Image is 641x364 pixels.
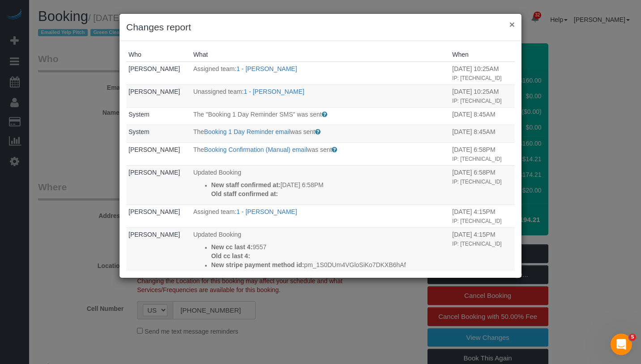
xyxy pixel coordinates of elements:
[611,334,632,355] iframe: Intercom live chat
[452,179,501,185] small: IP: [TECHNICAL_ID]
[128,169,180,176] a: [PERSON_NAME]
[128,65,180,72] a: [PERSON_NAME]
[450,165,515,205] td: When
[126,84,191,107] td: Who
[450,142,515,165] td: When
[128,88,180,95] a: [PERSON_NAME]
[450,125,515,143] td: When
[509,20,515,29] button: ×
[191,48,450,62] th: What
[452,75,501,81] small: IP: [TECHNICAL_ID]
[450,84,515,107] td: When
[204,128,291,135] a: Booking 1 Day Reminder email
[236,208,297,215] a: 1 - [PERSON_NAME]
[126,62,191,84] td: Who
[193,111,322,118] span: The "Booking 1 Day Reminder SMS" was sent
[211,190,278,197] strong: Old staff confirmed at:
[191,205,450,227] td: What
[452,218,501,224] small: IP: [TECHNICAL_ID]
[211,260,448,269] p: pm_1S0DUm4VGloSiKo7DKXB6hAf
[211,261,304,268] strong: New stripe payment method id:
[211,243,448,251] p: 9557
[126,205,191,227] td: Who
[193,88,244,95] span: Unassigned team:
[211,243,253,251] strong: New cc last 4:
[128,231,180,238] a: [PERSON_NAME]
[450,62,515,84] td: When
[307,146,332,153] span: was sent
[126,21,515,34] h3: Changes report
[193,231,241,238] span: Updated Booking
[128,208,180,215] a: [PERSON_NAME]
[126,125,191,143] td: Who
[126,165,191,205] td: Who
[126,107,191,125] td: Who
[126,142,191,165] td: Who
[193,208,237,215] span: Assigned team:
[191,107,450,125] td: What
[191,227,450,302] td: What
[452,241,501,247] small: IP: [TECHNICAL_ID]
[126,48,191,62] th: Who
[211,252,250,259] strong: Old cc last 4:
[204,146,307,153] a: Booking Confirmation (Manual) email
[193,146,204,153] span: The
[291,128,315,135] span: was sent
[629,334,636,341] span: 5
[452,98,501,104] small: IP: [TECHNICAL_ID]
[128,146,180,153] a: [PERSON_NAME]
[450,48,515,62] th: When
[450,205,515,227] td: When
[191,84,450,107] td: What
[126,227,191,302] td: Who
[244,88,304,95] a: 1 - [PERSON_NAME]
[211,270,302,277] strong: Old stripe payment method id:
[450,107,515,125] td: When
[191,165,450,205] td: What
[191,62,450,84] td: What
[128,128,150,135] a: System
[120,14,521,278] sui-modal: Changes report
[193,65,237,72] span: Assigned team:
[452,156,501,162] small: IP: [TECHNICAL_ID]
[236,65,297,72] a: 1 - [PERSON_NAME]
[191,142,450,165] td: What
[191,125,450,143] td: What
[193,128,204,135] span: The
[211,180,448,189] p: [DATE] 6:58PM
[128,111,150,118] a: System
[211,181,281,188] strong: New staff confirmed at:
[193,169,241,176] span: Updated Booking
[450,227,515,302] td: When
